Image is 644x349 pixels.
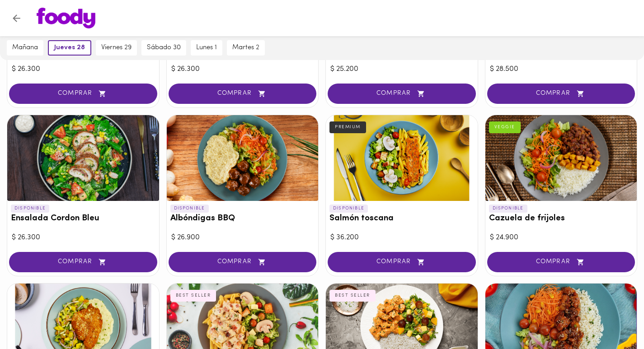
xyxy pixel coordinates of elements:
span: COMPRAR [498,258,624,266]
span: viernes 29 [101,44,132,52]
button: COMPRAR [169,84,317,104]
button: COMPRAR [487,252,635,272]
p: DISPONIBLE [489,205,527,213]
div: VEGGIE [489,121,521,133]
div: Salmón toscana [326,115,478,201]
iframe: Messagebird Livechat Widget [592,297,635,340]
span: sábado 30 [147,44,181,52]
span: COMPRAR [339,258,465,266]
span: COMPRAR [180,258,306,266]
div: $ 24.900 [490,233,633,243]
button: COMPRAR [9,252,157,272]
div: $ 26.900 [171,233,314,243]
button: mañana [7,40,43,56]
button: COMPRAR [169,252,317,272]
div: $ 28.500 [490,64,633,74]
span: mañana [12,44,38,52]
span: COMPRAR [180,90,306,98]
button: viernes 29 [96,40,137,56]
span: jueves 28 [54,44,85,52]
h3: Salmón toscana [329,214,474,223]
span: COMPRAR [339,90,465,98]
span: COMPRAR [20,258,146,266]
button: COMPRAR [328,84,476,104]
span: lunes 1 [196,44,217,52]
span: martes 2 [232,44,259,52]
button: COMPRAR [487,84,635,104]
div: Cazuela de frijoles [485,115,637,201]
span: COMPRAR [20,90,146,98]
p: DISPONIBLE [329,205,368,213]
button: COMPRAR [328,252,476,272]
button: sábado 30 [141,40,186,56]
button: COMPRAR [9,84,157,104]
div: BEST SELLER [170,290,216,302]
h3: Ensalada Cordon Bleu [11,214,155,223]
button: lunes 1 [191,40,222,56]
div: $ 26.300 [12,64,155,74]
div: Albóndigas BBQ [167,115,319,201]
span: COMPRAR [498,90,624,98]
button: Volver [5,7,28,29]
img: logo.png [37,8,95,28]
div: Ensalada Cordon Bleu [7,115,159,201]
div: $ 26.300 [171,64,314,74]
h3: Cazuela de frijoles [489,214,634,223]
button: jueves 28 [48,40,91,56]
div: $ 26.300 [12,233,155,243]
div: PREMIUM [329,121,366,133]
h3: Albóndigas BBQ [170,214,315,223]
p: DISPONIBLE [170,205,209,213]
button: martes 2 [227,40,265,56]
p: DISPONIBLE [11,205,49,213]
div: $ 36.200 [330,233,473,243]
div: $ 25.200 [330,64,473,74]
div: BEST SELLER [329,290,376,302]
